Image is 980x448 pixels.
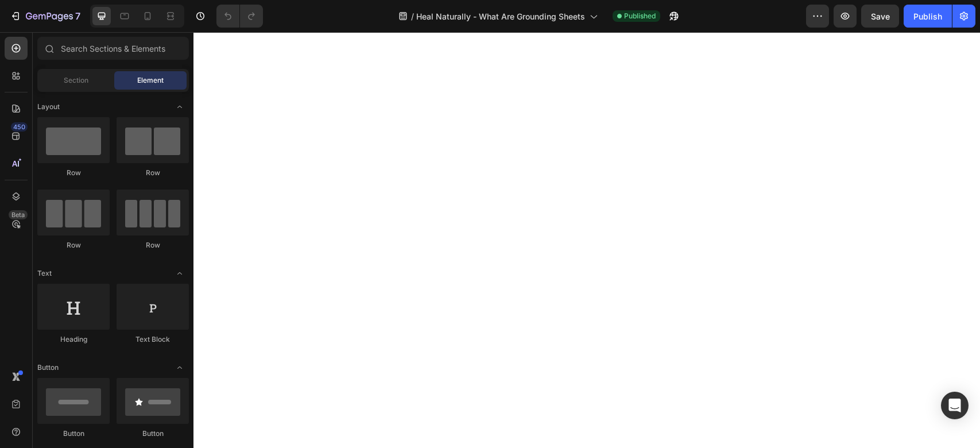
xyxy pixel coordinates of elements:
[171,98,189,116] span: Toggle open
[861,5,899,28] button: Save
[11,122,28,132] div: 450
[117,334,189,345] div: Text Block
[171,358,189,377] span: Toggle open
[941,392,969,419] div: Open Intercom Messenger
[624,11,656,21] span: Published
[37,168,110,178] div: Row
[37,268,52,279] span: Text
[216,5,263,28] div: Undo/Redo
[5,5,86,28] button: 7
[37,334,110,345] div: Heading
[9,210,28,219] div: Beta
[37,37,189,60] input: Search Sections & Elements
[37,362,59,373] span: Button
[64,75,88,86] span: Section
[411,10,414,22] span: /
[75,9,80,23] p: 7
[37,240,110,250] div: Row
[416,10,585,22] span: Heal Naturally - What Are Grounding Sheets
[193,32,980,448] iframe: Design area
[904,5,952,28] button: Publish
[117,168,189,178] div: Row
[37,428,110,439] div: Button
[171,264,189,283] span: Toggle open
[913,10,942,22] div: Publish
[137,75,164,86] span: Element
[871,11,890,21] span: Save
[117,428,189,439] div: Button
[117,240,189,250] div: Row
[37,102,60,112] span: Layout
